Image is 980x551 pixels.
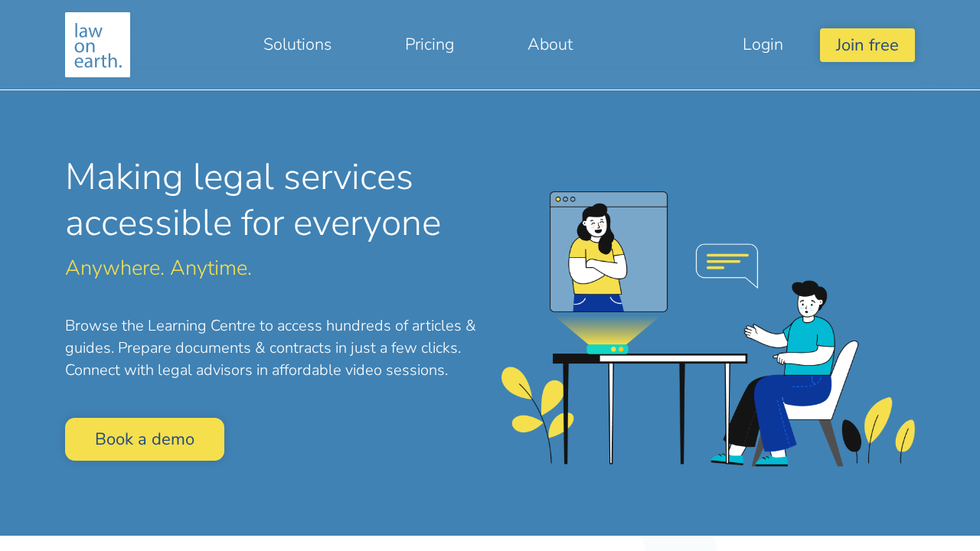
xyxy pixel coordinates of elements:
[706,26,820,63] a: Login
[491,26,609,63] a: About
[65,155,479,245] h1: Making legal services accessible for everyone
[65,418,224,460] a: Book a demo
[65,315,479,381] p: Browse the Learning Centre to access hundreds of articles & guides. Prepare documents & contracts...
[227,26,368,63] a: Solutions
[368,26,491,63] a: Pricing
[820,28,915,61] button: Join free
[65,12,130,77] img: Making legal services accessible to everyone, anywhere, anytime
[65,258,479,279] p: Anywhere. Anytime.
[501,191,915,467] img: homepage-banner.png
